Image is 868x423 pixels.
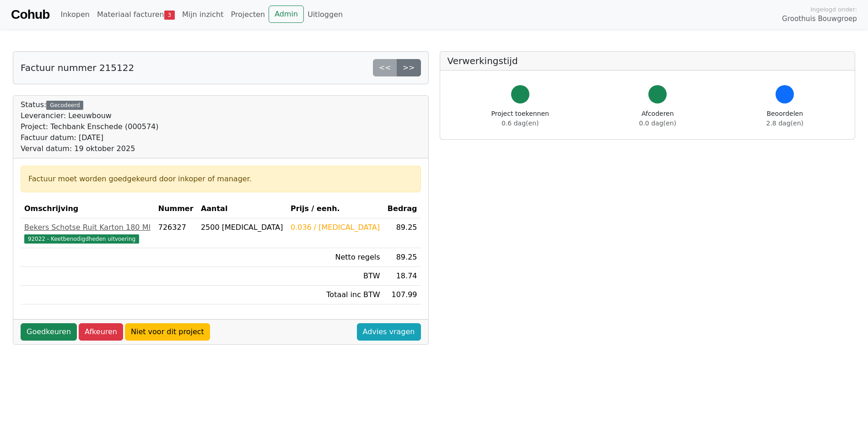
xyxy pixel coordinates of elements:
span: 3 [164,11,175,20]
td: 89.25 [384,248,421,267]
a: Cohub [11,4,49,26]
th: Aantal [197,200,287,218]
div: 0.036 / [MEDICAL_DATA] [291,222,380,233]
div: Afcoderen [639,109,676,128]
a: Goedkeuren [21,323,77,341]
a: Afkeuren [79,323,123,341]
td: BTW [287,267,384,286]
span: 92022 - Keetbenodigdheden uitvoering [24,234,139,244]
div: Project: Techbank Enschede (000574) [21,121,159,132]
span: Ingelogd onder: [810,5,857,14]
div: Bekers Schotse Ruit Karton 180 Ml [24,222,151,233]
a: Admin [269,5,304,23]
td: 18.74 [384,267,421,286]
th: Omschrijving [21,200,155,218]
td: 726327 [155,218,197,248]
div: Project toekennen [491,109,549,128]
h5: Verwerkingstijd [447,55,848,66]
td: 107.99 [384,286,421,304]
a: Mijn inzicht [178,5,227,24]
h5: Factuur nummer 215122 [21,62,134,73]
th: Nummer [155,200,197,218]
a: Inkopen [57,5,93,24]
div: Status: [21,99,159,154]
div: Leverancier: Leeuwbouw [21,110,159,121]
span: 0.0 dag(en) [639,119,676,127]
a: >> [397,59,421,76]
div: Beoordelen [766,109,803,128]
th: Prijs / eenh. [287,200,384,218]
a: Advies vragen [357,323,421,341]
div: Verval datum: 19 oktober 2025 [21,143,159,154]
div: Gecodeerd [46,101,83,110]
td: Totaal inc BTW [287,286,384,304]
div: Factuur datum: [DATE] [21,132,159,143]
a: Materiaal facturen3 [93,5,178,24]
th: Bedrag [384,200,421,218]
span: Groothuis Bouwgroep [782,14,857,24]
div: 2500 [MEDICAL_DATA] [201,222,283,233]
span: 0.6 dag(en) [501,119,539,127]
a: Projecten [227,5,269,24]
div: Factuur moet worden goedgekeurd door inkoper of manager. [28,174,413,184]
a: Bekers Schotse Ruit Karton 180 Ml92022 - Keetbenodigdheden uitvoering [24,222,151,244]
td: 89.25 [384,218,421,248]
td: Netto regels [287,248,384,267]
a: Uitloggen [304,5,346,24]
a: Niet voor dit project [125,323,210,341]
span: 2.8 dag(en) [766,119,803,127]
